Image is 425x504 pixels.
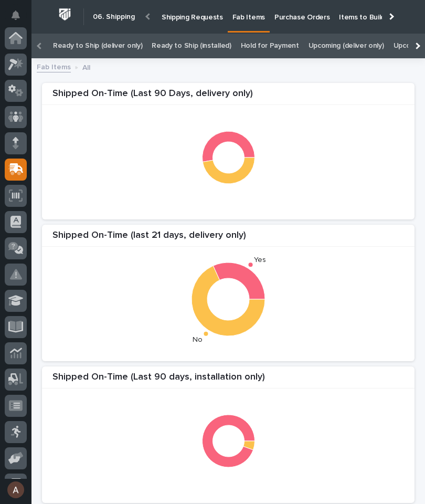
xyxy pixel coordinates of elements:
a: Fab Items [37,60,71,72]
div: Notifications [13,10,27,27]
h2: 06. Shipping [93,10,135,23]
text: No [193,336,203,343]
img: Workspace Logo [55,5,75,24]
a: Ready to Ship (installed) [152,34,231,58]
button: users-avatar [5,479,27,501]
a: Hold for Payment [241,34,299,58]
div: Shipped On-Time (Last 90 Days, delivery only) [42,88,415,106]
p: All [82,61,90,72]
a: Upcoming (deliver only) [309,34,384,58]
a: Ready to Ship (deliver only) [53,34,142,58]
text: Yes [254,257,266,264]
div: Shipped On-Time (Last 90 days, installation only) [42,372,415,389]
button: Notifications [5,4,27,26]
div: Shipped On-Time (last 21 days, delivery only) [42,230,415,247]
